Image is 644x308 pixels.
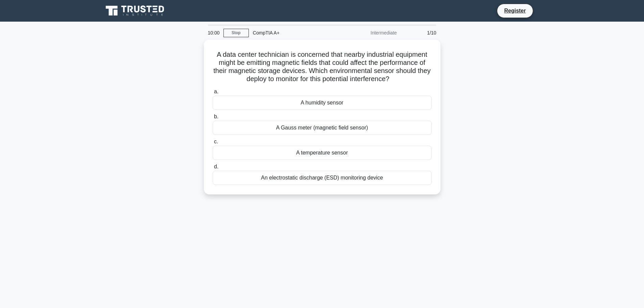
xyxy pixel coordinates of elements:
a: Register [500,6,530,15]
div: A humidity sensor [213,96,432,110]
span: b. [214,114,218,119]
div: A temperature sensor [213,146,432,160]
span: a. [214,89,218,94]
span: d. [214,164,218,169]
h5: A data center technician is concerned that nearby industrial equipment might be emitting magnetic... [212,50,432,84]
span: c. [214,139,218,144]
div: 10:00 [204,26,223,40]
div: A Gauss meter (magnetic field sensor) [213,121,432,135]
div: Intermediate [342,26,401,40]
div: 1/10 [401,26,440,40]
div: An electrostatic discharge (ESD) monitoring device [213,171,432,185]
a: Stop [223,29,249,37]
div: CompTIA A+ [249,26,342,40]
